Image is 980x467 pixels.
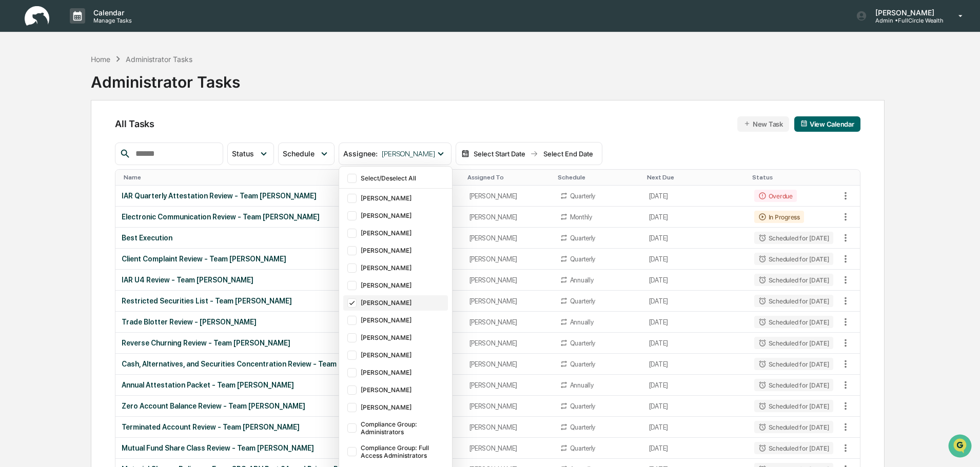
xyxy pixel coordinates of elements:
[122,360,457,368] div: Cash, Alternatives, and Securities Concentration Review - Team [PERSON_NAME]
[122,381,457,389] div: Annual Attestation Packet - Team [PERSON_NAME]
[10,22,187,38] p: How can we help?
[91,65,240,91] div: Administrator Tasks
[469,402,547,410] div: [PERSON_NAME]
[643,291,748,312] td: [DATE]
[754,211,804,223] div: In Progress
[461,150,469,158] img: calendar
[122,276,457,284] div: IAR U4 Review - Team [PERSON_NAME]
[558,174,639,181] div: Toggle SortBy
[361,386,445,394] div: [PERSON_NAME]
[25,6,49,26] img: logo
[469,339,547,347] div: [PERSON_NAME]
[361,351,445,359] div: [PERSON_NAME]
[361,369,445,376] div: [PERSON_NAME]
[752,174,835,181] div: Toggle SortBy
[122,402,457,410] div: Zero Account Balance Review - Team [PERSON_NAME]
[754,337,833,349] div: Scheduled for [DATE]
[469,276,547,284] div: [PERSON_NAME]
[35,78,168,89] div: Start new chat
[126,55,192,64] div: Administrator Tasks
[469,360,547,368] div: [PERSON_NAME]
[570,402,596,410] div: Quarterly
[839,174,860,181] div: Toggle SortBy
[643,438,748,459] td: [DATE]
[800,120,808,127] img: calendar
[754,358,833,370] div: Scheduled for [DATE]
[6,125,70,144] a: 🖐️Preclearance
[70,125,131,144] a: 🗄️Attestations
[754,316,833,328] div: Scheduled for [DATE]
[361,247,445,254] div: [PERSON_NAME]
[361,212,445,219] div: [PERSON_NAME]
[343,149,378,158] span: Assignee :
[21,149,65,159] span: Data Lookup
[794,116,860,132] button: View Calendar
[754,274,833,286] div: Scheduled for [DATE]
[643,207,748,228] td: [DATE]
[643,312,748,333] td: [DATE]
[469,255,547,263] div: [PERSON_NAME]
[947,433,975,461] iframe: Open customer support
[643,375,748,396] td: [DATE]
[570,297,596,305] div: Quarterly
[570,276,594,284] div: Annually
[21,129,66,139] span: Preclearance
[122,318,457,326] div: Trade Blotter Review - [PERSON_NAME]
[530,150,538,158] img: arrow right
[570,318,594,326] div: Annually
[124,174,459,181] div: Toggle SortBy
[91,55,110,64] div: Home
[361,444,445,459] div: Compliance Group: Full Access Administrators
[643,333,748,354] td: [DATE]
[10,150,18,158] div: 🔎
[472,150,528,158] div: Select Start Date
[754,253,833,265] div: Scheduled for [DATE]
[570,213,592,221] div: Monthly
[361,334,445,341] div: [PERSON_NAME]
[35,89,130,97] div: We're available if you need us!
[85,8,137,17] p: Calendar
[361,229,445,237] div: [PERSON_NAME]
[283,149,315,158] span: Schedule
[382,150,435,158] span: [PERSON_NAME]
[469,213,547,221] div: [PERSON_NAME]
[72,173,124,181] a: Powered byPylon
[85,129,127,139] span: Attestations
[122,423,457,431] div: Terminated Account Review - Team [PERSON_NAME]
[469,381,547,389] div: [PERSON_NAME]
[540,150,597,158] div: Select End Date
[643,228,748,249] td: [DATE]
[570,423,596,431] div: Quarterly
[754,379,833,391] div: Scheduled for [DATE]
[122,255,457,263] div: Client Complaint Review - Team [PERSON_NAME]
[6,145,69,163] a: 🔎Data Lookup
[122,339,457,347] div: Reverse Churning Review - Team [PERSON_NAME]
[469,318,547,326] div: [PERSON_NAME]
[122,234,457,242] div: Best Execution
[361,299,445,307] div: [PERSON_NAME]
[467,174,550,181] div: Toggle SortBy
[102,174,124,181] span: Pylon
[570,381,594,389] div: Annually
[361,420,445,436] div: Compliance Group: Administrators
[361,194,445,202] div: [PERSON_NAME]
[10,78,29,97] img: 1746055101610-c473b297-6a78-478c-a979-82029cc54cd1
[754,442,833,454] div: Scheduled for [DATE]
[85,17,137,24] p: Manage Tasks
[469,444,547,452] div: [PERSON_NAME]
[754,295,833,307] div: Scheduled for [DATE]
[174,82,187,94] button: Start new chat
[361,174,445,182] div: Select/Deselect All
[469,192,547,200] div: [PERSON_NAME]
[754,421,833,433] div: Scheduled for [DATE]
[469,234,547,242] div: [PERSON_NAME]
[122,297,457,305] div: Restricted Securities List - Team [PERSON_NAME]
[10,130,18,138] div: 🖐️
[754,190,797,202] div: Overdue
[122,444,457,452] div: Mutual Fund Share Class Review - Team [PERSON_NAME]
[754,400,833,412] div: Scheduled for [DATE]
[469,297,547,305] div: [PERSON_NAME]
[643,417,748,438] td: [DATE]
